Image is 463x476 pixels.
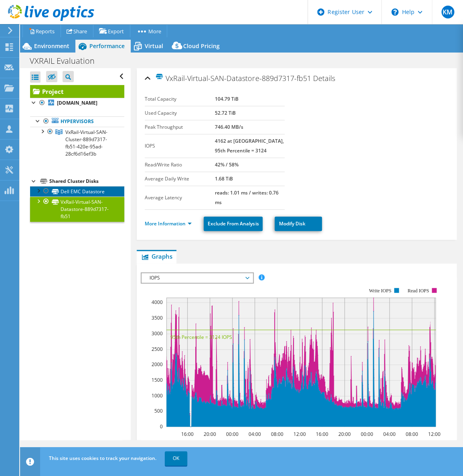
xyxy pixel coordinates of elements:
a: Export [93,25,130,37]
text: 12:00 [428,431,441,438]
span: Virtual [145,42,163,50]
text: 20:00 [204,431,216,438]
span: Details [313,73,335,83]
a: More Information [145,220,192,227]
span: IOPS [146,273,249,283]
span: This site uses cookies to track your navigation. [49,455,156,462]
label: Total Capacity [145,95,214,103]
text: 0 [160,423,163,430]
span: VxRail-Virtual-SAN-Datastore-889d7317-fb51 [155,73,311,83]
a: Modify Disk [275,217,322,231]
div: Shared Cluster Disks [49,176,124,186]
text: 00:00 [226,431,239,438]
a: Reports [22,25,61,37]
a: [DOMAIN_NAME] [30,98,124,108]
text: 2500 [152,346,163,352]
text: 500 [154,407,163,414]
h1: VXRAIL Evaluation [26,57,107,65]
a: VxRail-Virtual-SAN-Cluster-889d7317-fb51-420e-95ad-28cf6d16ef3b [30,127,124,159]
a: Hypervisors [30,116,124,127]
b: 4162 at [GEOGRAPHIC_DATA], 95th Percentile = 3124 [215,138,284,154]
span: Cloud Pricing [183,42,220,50]
text: 3000 [152,330,163,337]
label: Average Latency [145,194,214,202]
b: [DOMAIN_NAME] [57,99,97,106]
a: Project [30,85,124,98]
text: 08:00 [271,431,283,438]
label: Read/Write Ratio [145,161,214,169]
text: 04:00 [249,431,261,438]
b: 104.79 TiB [215,95,239,102]
span: Graphs [141,252,172,260]
a: Share [61,25,93,37]
text: 20:00 [338,431,351,438]
b: 1.68 TiB [215,175,233,182]
text: 08:00 [406,431,418,438]
b: 52.72 TiB [215,109,236,116]
svg: \n [391,8,398,16]
text: 2000 [152,361,163,368]
a: Exclude From Analysis [204,217,263,231]
span: Environment [34,42,69,50]
b: 42% / 58% [215,161,239,168]
label: Used Capacity [145,109,214,117]
a: OK [165,451,187,466]
text: Write IOPS [369,288,391,294]
text: 1500 [152,377,163,383]
span: KM [441,6,454,18]
text: 00:00 [361,431,373,438]
text: Read IOPS [408,288,429,294]
text: 04:00 [383,431,396,438]
label: Peak Throughput [145,123,214,131]
text: 4000 [152,299,163,306]
span: Performance [89,42,125,50]
text: 3500 [152,314,163,321]
text: 1000 [152,392,163,399]
a: More [130,25,167,37]
b: reads: 1.01 ms / writes: 0.76 ms [215,189,279,206]
text: 16:00 [316,431,328,438]
label: Average Daily Write [145,175,214,183]
label: IOPS [145,142,214,150]
a: Dell EMC Datastore [30,186,124,196]
text: 16:00 [181,431,194,438]
b: 746.40 MB/s [215,124,243,130]
text: 12:00 [293,431,306,438]
a: VxRail-Virtual-SAN-Datastore-889d7317-fb51 [30,196,124,221]
span: VxRail-Virtual-SAN-Cluster-889d7317-fb51-420e-95ad-28cf6d16ef3b [65,129,107,157]
text: 95th Percentile = 3124 IOPS [170,334,232,340]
